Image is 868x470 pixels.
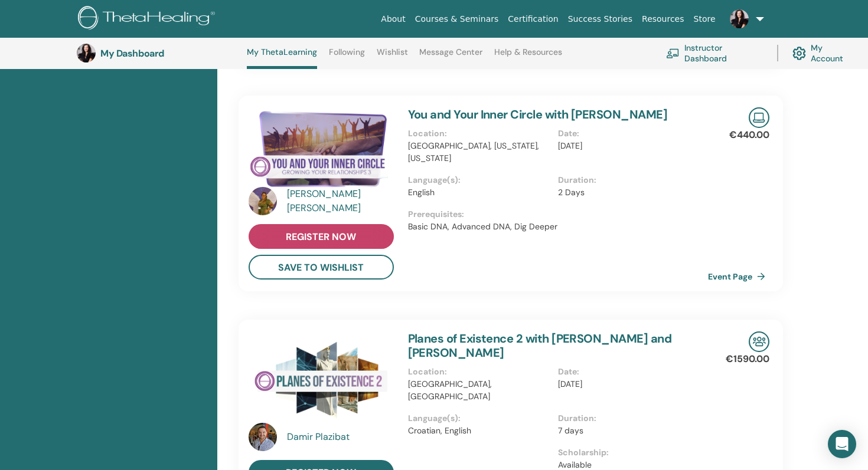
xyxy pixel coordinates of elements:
img: In-Person Seminar [749,331,769,352]
img: You and Your Inner Circle [249,107,394,190]
p: Date : [558,127,701,140]
a: Success Stories [563,8,637,30]
span: register now [286,231,356,243]
img: default.jpg [249,423,277,451]
div: Open Intercom Messenger [828,430,856,458]
p: Language(s) : [408,412,551,425]
a: [PERSON_NAME] [PERSON_NAME] [287,187,396,215]
img: Live Online Seminar [749,107,769,128]
p: Location : [408,366,551,378]
p: [DATE] [558,378,701,390]
p: 2 Days [558,186,701,199]
a: Store [689,8,720,30]
a: Instructor Dashboard [666,40,763,66]
img: cog.svg [792,44,806,63]
img: chalkboard-teacher.svg [666,48,680,58]
a: Certification [503,8,563,30]
h3: My Dashboard [100,48,218,59]
a: My Account [792,40,855,66]
p: English [408,186,551,199]
p: [GEOGRAPHIC_DATA], [US_STATE], [US_STATE] [408,140,551,165]
p: Date : [558,366,701,378]
a: Resources [637,8,689,30]
a: About [376,8,410,30]
p: €1590.00 [726,352,769,366]
img: default.jpg [730,9,749,28]
p: Language(s) : [408,174,551,186]
p: Croatian, English [408,425,551,437]
p: 7 days [558,425,701,437]
p: €440.00 [729,128,769,142]
a: Planes of Existence 2 with [PERSON_NAME] and [PERSON_NAME] [408,331,672,360]
a: Wishlist [377,47,408,66]
a: Damir Plazibat [287,430,396,444]
button: save to wishlist [249,255,394,280]
a: Message Center [419,47,482,66]
p: [DATE] [558,140,701,152]
a: Following [329,47,365,66]
p: Location : [408,127,551,140]
a: You and Your Inner Circle with [PERSON_NAME] [408,107,668,122]
img: default.jpg [249,187,277,215]
a: Help & Resources [494,47,562,66]
a: Courses & Seminars [410,8,504,30]
a: register now [249,224,394,249]
a: My ThetaLearning [247,47,317,69]
p: Duration : [558,174,701,186]
p: [GEOGRAPHIC_DATA], [GEOGRAPHIC_DATA] [408,378,551,403]
a: Event Page [708,268,770,285]
p: Duration : [558,412,701,425]
img: Planes of Existence 2 [249,331,394,426]
p: Scholarship : [558,446,701,459]
img: default.jpg [77,44,96,63]
img: logo.png [78,6,219,32]
p: Prerequisites : [408,208,709,221]
p: Basic DNA, Advanced DNA, Dig Deeper [408,221,709,233]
